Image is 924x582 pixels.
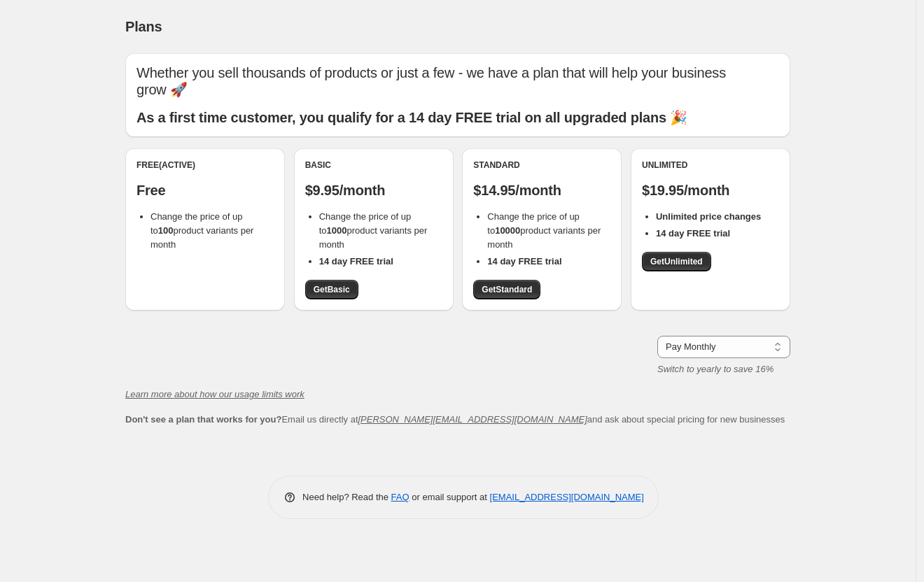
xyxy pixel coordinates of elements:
[150,211,253,250] span: Change the price of up to product variants per month
[487,211,601,250] span: Change the price of up to product variants per month
[656,211,761,222] b: Unlimited price changes
[482,284,532,295] span: Get Standard
[327,225,347,236] b: 1000
[642,159,779,171] div: Unlimited
[125,414,281,425] b: Don't see a plan that works for you?
[650,256,703,267] span: Get Unlimited
[158,225,174,236] b: 100
[305,159,442,171] div: Basic
[136,159,274,171] div: Free (Active)
[358,414,587,425] a: [PERSON_NAME][EMAIL_ADDRESS][DOMAIN_NAME]
[125,389,304,399] a: Learn more about how our usage limits work
[473,280,540,299] a: GetStandard
[125,19,162,34] span: Plans
[487,256,561,267] b: 14 day FREE trial
[305,280,358,299] a: GetBasic
[391,492,409,502] a: FAQ
[125,414,785,425] span: Email us directly at and ask about special pricing for new businesses
[409,492,490,502] span: or email support at
[136,64,779,98] p: Whether you sell thousands of products or just a few - we have a plan that will help your busines...
[657,364,773,374] i: Switch to yearly to save 16%
[642,182,779,199] p: $19.95/month
[473,159,610,171] div: Standard
[495,225,520,236] b: 10000
[302,492,391,502] span: Need help? Read the
[319,211,428,250] span: Change the price of up to product variants per month
[136,110,687,125] b: As a first time customer, you qualify for a 14 day FREE trial on all upgraded plans 🎉
[656,228,730,239] b: 14 day FREE trial
[490,492,644,502] a: [EMAIL_ADDRESS][DOMAIN_NAME]
[642,252,711,271] a: GetUnlimited
[136,182,274,199] p: Free
[314,284,350,295] span: Get Basic
[319,256,393,267] b: 14 day FREE trial
[473,182,610,199] p: $14.95/month
[305,182,442,199] p: $9.95/month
